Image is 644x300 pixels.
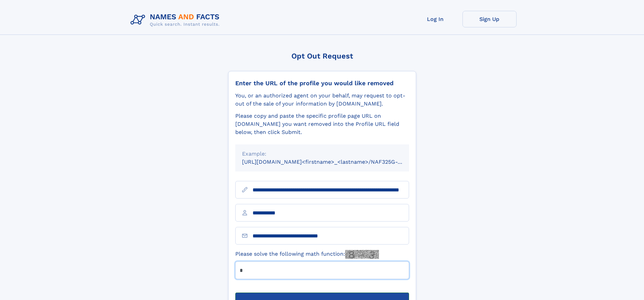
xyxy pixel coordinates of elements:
[242,150,402,158] div: Example:
[462,11,517,27] a: Sign Up
[242,159,422,165] small: [URL][DOMAIN_NAME]<firstname>_<lastname>/NAF325G-xxxxxxxx
[235,92,409,108] div: You, or an authorized agent on your behalf, may request to opt-out of the sale of your informatio...
[235,112,409,136] div: Please copy and paste the specific profile page URL on [DOMAIN_NAME] you want removed into the Pr...
[408,11,462,27] a: Log In
[128,11,225,29] img: Logo Names and Facts
[235,79,409,87] div: Enter the URL of the profile you would like removed
[235,250,379,259] label: Please solve the following math function:
[228,52,416,60] div: Opt Out Request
